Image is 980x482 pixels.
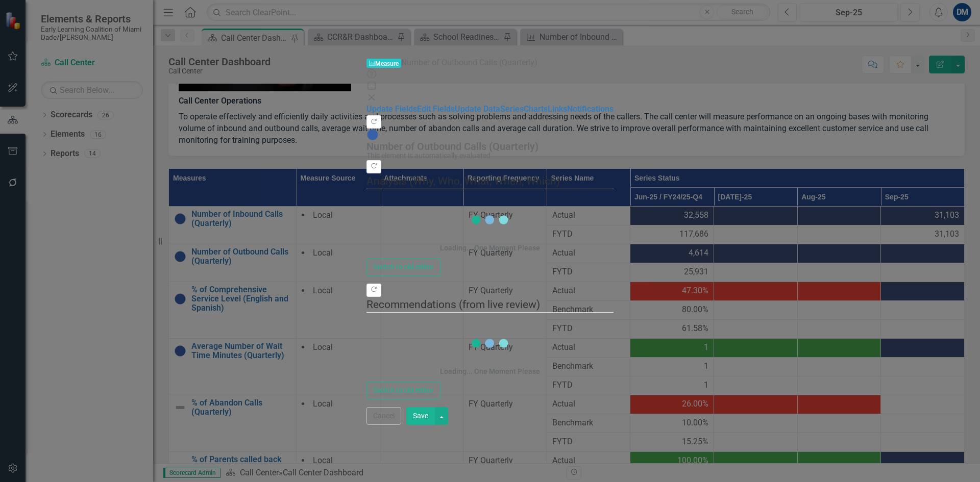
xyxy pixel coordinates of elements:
legend: Recommendations (from live review) [366,297,614,313]
div: Loading... One Moment Please [440,243,540,253]
button: Switch to old editor [366,382,440,399]
legend: Analysis (Why, Who, What, When, Which) [366,173,614,189]
div: Loading... One Moment Please [440,366,540,376]
span: Measure [366,59,401,68]
div: Number of Outbound Calls (Quarterly) [366,141,608,152]
a: Links [548,104,567,114]
a: Edit Fields [417,104,455,114]
button: Switch to old editor [366,258,440,276]
a: Series [500,104,524,114]
button: Save [406,407,435,425]
button: Cancel [366,407,401,425]
div: This element is automatically evaluated [366,152,608,160]
a: Update Fields [366,104,417,114]
img: No Information [366,129,379,141]
a: Charts [524,104,548,114]
span: Number of Outbound Calls (Quarterly) [401,58,537,67]
a: Update Data [455,104,500,114]
a: Notifications [567,104,614,114]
